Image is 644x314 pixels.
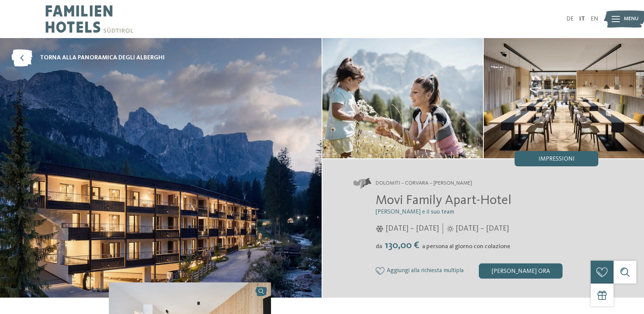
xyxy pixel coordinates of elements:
[624,15,639,23] span: Menu
[387,268,464,274] span: Aggiungi alla richiesta multipla
[376,209,454,215] span: [PERSON_NAME] e il suo team
[376,194,512,207] span: Movi Family Apart-Hotel
[386,223,439,234] span: [DATE] – [DATE]
[376,225,384,232] i: Orari d'apertura inverno
[11,49,165,67] a: torna alla panoramica degli alberghi
[591,16,598,22] a: EN
[447,225,454,232] i: Orari d'apertura estate
[456,223,509,234] span: [DATE] – [DATE]
[566,16,574,22] a: DE
[376,180,472,187] span: Dolomiti – Corvara – [PERSON_NAME]
[40,54,165,62] span: torna alla panoramica degli alberghi
[322,38,483,158] img: Una stupenda vacanza in famiglia a Corvara
[539,156,575,162] span: Impressioni
[579,16,585,22] a: IT
[383,241,421,250] span: 130,00 €
[422,244,510,250] span: a persona al giorno con colazione
[479,263,563,279] div: [PERSON_NAME] ora
[376,244,382,250] span: da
